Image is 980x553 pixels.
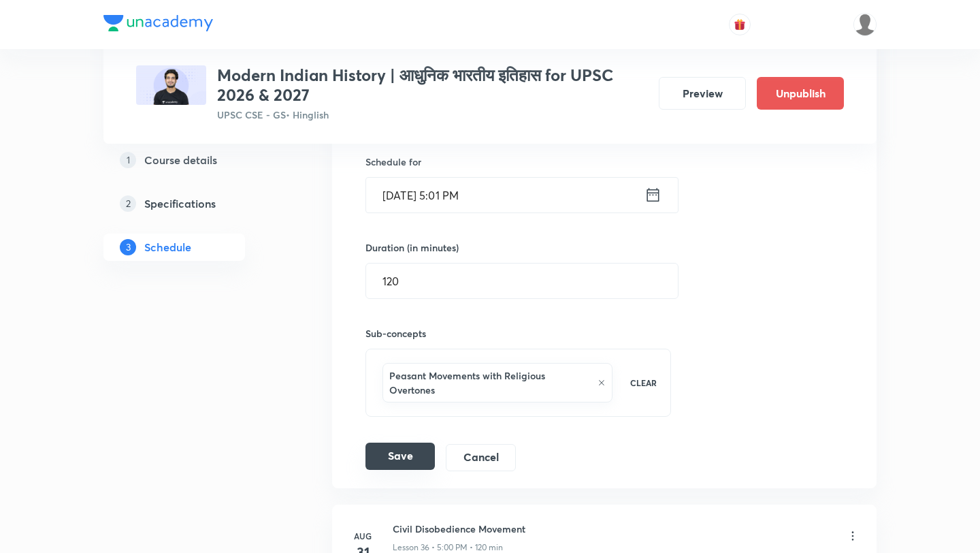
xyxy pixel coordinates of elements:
h3: Modern Indian History | आधुनिक भारतीय इतिहास for UPSC 2026 & 2027 [217,65,648,105]
h6: Aug [349,530,376,542]
h5: Specifications [144,195,216,212]
h6: Duration (in minutes) [365,240,459,255]
p: CLEAR [630,377,657,389]
img: Ajit [853,13,877,36]
button: Unpublish [757,77,844,110]
button: Preview [659,77,746,110]
img: avatar [734,18,746,31]
p: 1 [120,152,136,168]
img: 19E03857-3385-4008-B9C9-5041D09E7A5E_plus.png [136,65,206,105]
img: Company Logo [103,15,213,31]
h6: Peasant Movements with Religious Overtones [389,368,591,397]
p: UPSC CSE - GS • Hinglish [217,108,648,122]
a: 2Specifications [103,190,289,217]
h6: Civil Disobedience Movement [393,522,525,536]
button: Cancel [446,444,516,471]
a: 1Course details [103,146,289,174]
button: Save [365,443,435,470]
h6: Sub-concepts [365,326,671,341]
button: avatar [729,14,751,35]
h6: Schedule for [365,155,671,169]
p: 2 [120,195,136,212]
h5: Course details [144,152,217,168]
a: Company Logo [103,15,213,35]
input: 120 [366,264,678,298]
h5: Schedule [144,239,191,255]
p: 3 [120,239,136,255]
